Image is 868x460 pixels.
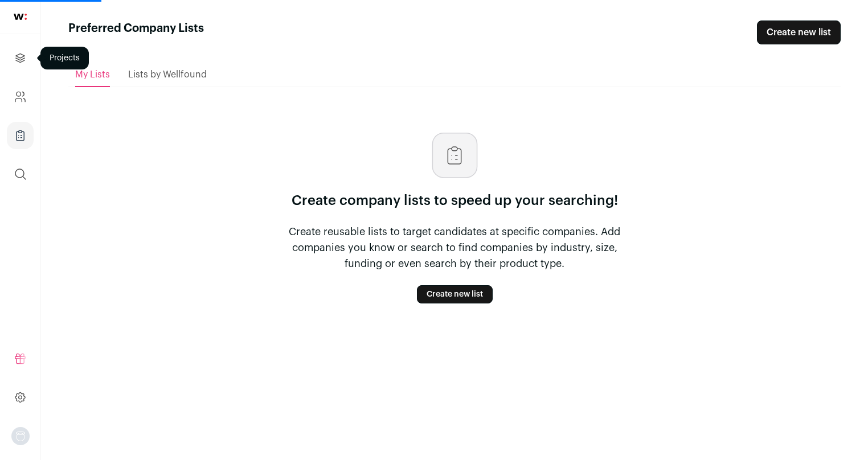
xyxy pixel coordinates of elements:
[128,70,207,79] span: Lists by Wellfound
[40,47,89,69] div: Projects
[128,63,207,86] a: Lists by Wellfound
[68,20,204,44] h1: Preferred Company Lists
[272,224,637,272] p: Create reusable lists to target candidates at specific companies. Add companies you know or searc...
[757,20,841,44] a: Create new list
[7,122,34,149] a: Company Lists
[11,427,30,445] img: nopic.png
[14,14,27,20] img: wellfound-shorthand-0d5821cbd27db2630d0214b213865d53afaa358527fdda9d0ea32b1df1b89c2c.svg
[7,83,34,110] a: Company and ATS Settings
[417,285,493,303] a: Create new list
[11,427,30,445] button: Open dropdown
[75,70,110,79] span: My Lists
[7,44,34,72] a: Projects
[292,192,618,210] p: Create company lists to speed up your searching!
